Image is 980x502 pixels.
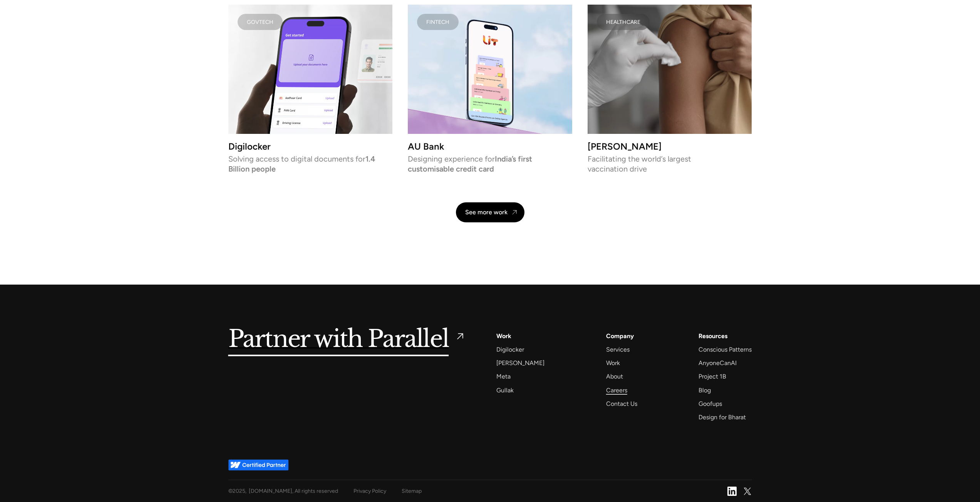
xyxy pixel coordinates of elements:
[228,154,375,173] strong: 1.4 Billion people
[606,385,627,395] a: Careers
[496,331,511,341] a: Work
[496,344,524,355] a: Digilocker
[588,143,752,150] h3: [PERSON_NAME]
[699,358,737,368] a: AnyoneCanAI
[496,385,514,395] a: Gullak
[699,399,722,409] a: Goofups
[699,371,726,382] a: Project 1B
[228,486,338,496] div: © , [DOMAIN_NAME], All rights reserved
[228,331,449,349] h5: Partner with Parallel
[353,486,386,496] a: Privacy Policy
[408,156,572,171] p: Designing experience for
[699,331,727,341] div: Resources
[228,5,393,172] a: GovtechDigilockerSolving access to digital documents for1.4 Billion people
[588,156,752,171] p: Facilitating the world’s largest vaccination drive
[233,488,245,494] span: 2025
[699,385,711,395] a: Blog
[606,331,634,341] a: Company
[456,202,524,222] a: See more work
[699,412,746,422] a: Design for Bharat
[408,154,532,173] strong: India’s first customisable credit card
[465,208,508,216] div: See more work
[606,371,623,382] a: About
[606,344,630,355] a: Services
[426,20,449,24] div: FINTECH
[496,358,544,368] a: [PERSON_NAME]
[228,156,393,171] p: Solving access to digital documents for
[228,331,466,349] a: Partner with Parallel
[228,143,393,150] h3: Digilocker
[496,371,511,382] a: Meta
[606,20,640,24] div: HEALTHCARE
[588,5,752,172] a: HEALTHCARE[PERSON_NAME]Facilitating the world’s largest vaccination drive
[402,486,422,496] a: Sitemap
[699,344,752,355] a: Conscious Patterns
[606,358,620,368] a: Work
[606,399,637,409] a: Contact Us
[247,20,273,24] div: Govtech
[408,5,572,172] a: FINTECHAU BankDesigning experience forIndia’s first customisable credit card
[408,143,572,150] h3: AU Bank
